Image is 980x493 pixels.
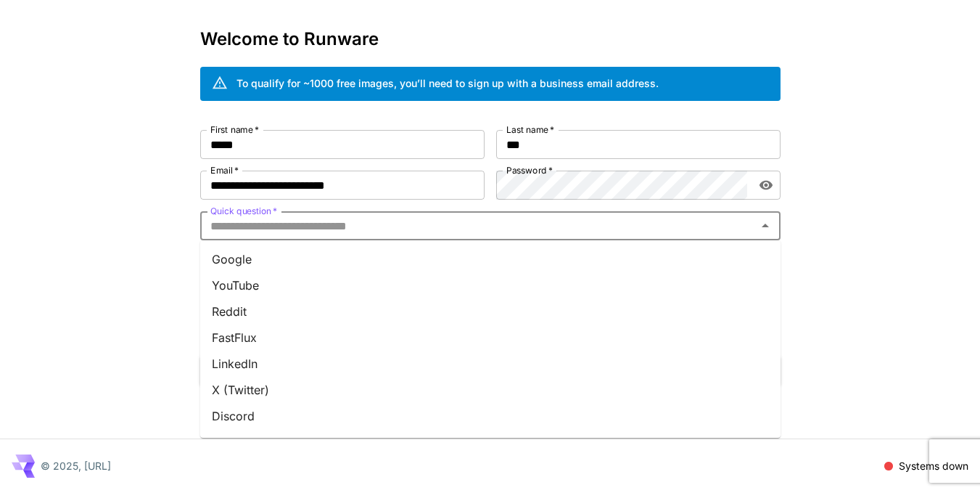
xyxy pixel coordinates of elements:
li: YouTube [200,272,781,298]
label: Quick question [210,205,277,217]
p: Systems down [899,458,968,473]
button: toggle password visibility [753,172,779,198]
li: LinkedIn [200,351,781,377]
h3: Welcome to Runware [200,29,781,49]
label: Email [210,164,239,176]
p: © 2025, [URL] [41,458,111,473]
label: First name [210,123,259,136]
li: Reddit [200,298,781,325]
li: Google [200,246,781,272]
li: Facebook [200,429,781,455]
div: To qualify for ~1000 free images, you’ll need to sign up with a business email address. [236,76,659,91]
li: FastFlux [200,325,781,351]
label: Password [506,164,553,176]
button: Close [755,216,775,236]
li: X (Twitter) [200,377,781,403]
label: Last name [506,123,554,136]
li: Discord [200,403,781,429]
